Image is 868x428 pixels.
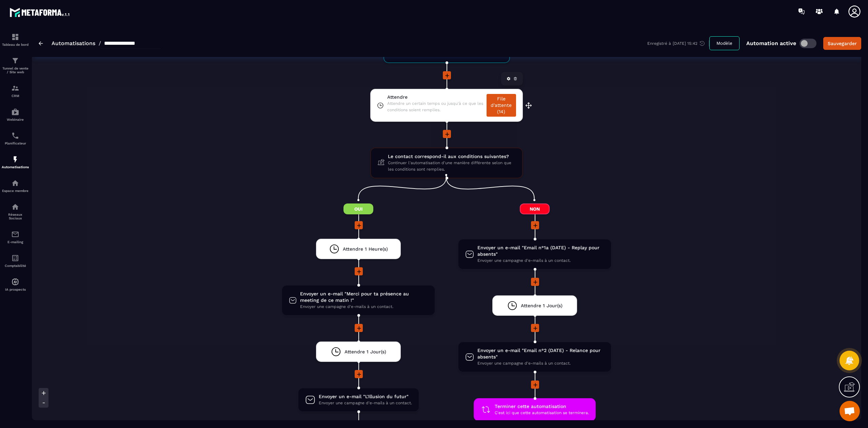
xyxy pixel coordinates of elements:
a: accountantaccountantComptabilité [2,249,29,273]
span: Envoyer une campagne d'e-mails à un contact. [477,360,604,367]
p: Planificateur [2,141,29,145]
a: social-networksocial-networkRéseaux Sociaux [2,198,29,225]
a: formationformationTableau de bord [2,28,29,52]
span: C'est ici que cette automatisation se terminera. [495,410,589,416]
a: formationformationCRM [2,79,29,103]
span: Terminer cette automatisation [495,403,589,410]
p: Tableau de bord [2,43,29,46]
span: Attendre 1 Jour(s) [521,303,563,309]
span: / [99,40,101,46]
p: E-mailing [2,240,29,244]
span: Attendre 1 Jour(s) [344,349,386,355]
p: CRM [2,94,29,98]
span: Envoyer un e-mail "Email n°2 (DATE) - Relance pour absents" [477,347,604,360]
p: Comptabilité [2,264,29,268]
img: formation [11,57,19,65]
p: Automatisations [2,165,29,169]
a: Ouvrir le chat [840,401,860,421]
span: Envoyer un e-mail "Merci pour ta présence au meeting de ce matin !" [300,291,428,304]
img: automations [11,108,19,116]
div: Sauvegarder [828,40,857,47]
img: automations [11,155,19,163]
span: Non [520,203,550,214]
img: social-network [11,203,19,211]
a: Automatisations [52,40,95,46]
p: Tunnel de vente / Site web [2,66,29,74]
img: accountant [11,254,19,262]
span: Le contact correspond-il aux conditions suivantes? [388,153,515,160]
span: Attendre 1 Heure(s) [343,246,388,252]
span: Oui [343,203,373,214]
a: automationsautomationsAutomatisations [2,150,29,174]
img: formation [11,33,19,41]
img: email [11,230,19,238]
div: Enregistré à [647,40,709,46]
span: Attendre un certain temps ou jusqu'à ce que les conditions soient remplies. [387,100,483,113]
span: Attendre [387,94,483,100]
p: Réseaux Sociaux [2,213,29,220]
p: [DATE] 15:42 [673,41,697,46]
a: schedulerschedulerPlanificateur [2,127,29,150]
a: File d'attente (14) [487,94,516,117]
span: Envoyer une campagne d'e-mails à un contact. [477,257,604,264]
img: arrow [39,41,43,45]
a: formationformationTunnel de vente / Site web [2,52,29,79]
button: Sauvegarder [823,37,861,50]
span: Envoyer un e-mail "Email n°1a (DATE) - Replay pour absents" [477,245,604,257]
a: automationsautomationsWebinaire [2,103,29,127]
a: automationsautomationsEspace membre [2,174,29,198]
img: formation [11,84,19,92]
p: IA prospects [2,288,29,291]
span: Envoyer une campagne d'e-mails à un contact. [300,304,428,310]
img: scheduler [11,132,19,140]
p: Espace membre [2,189,29,193]
p: Webinaire [2,118,29,121]
span: Envoyer un e-mail "L'Illusion du futur" [319,393,412,400]
p: Automation active [746,40,796,46]
span: Continuer l'automatisation d'une manière différente selon que les conditions sont remplies. [388,160,515,173]
a: emailemailE-mailing [2,225,29,249]
img: logo [9,6,71,18]
span: Envoyer une campagne d'e-mails à un contact. [319,400,412,406]
button: Modèle [709,36,739,50]
img: automations [11,278,19,286]
img: automations [11,179,19,187]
